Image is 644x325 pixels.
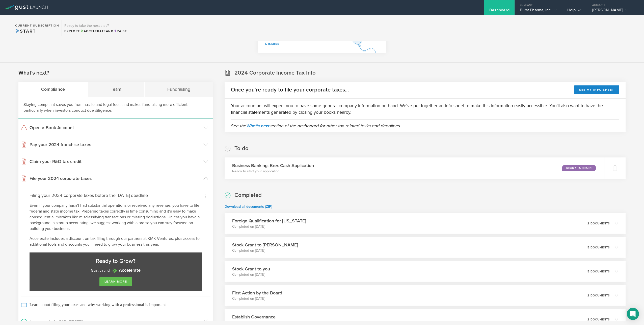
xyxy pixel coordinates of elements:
div: Open Intercom Messenger [627,308,639,320]
div: Ready to take the next step?ExploreAccelerateandRaise [62,20,129,36]
h2: What's next? [18,69,49,77]
p: Completed on [DATE] [232,272,270,277]
p: 2 documents [587,318,610,321]
a: Learn about filing your taxes and why working with a professional is important [18,296,213,313]
a: Dismiss [265,42,280,45]
h3: Establish Governance [232,314,276,320]
em: See the section of the dashboard for other tax related tasks and deadlines. [231,123,401,129]
h4: Filing your 2024 corporate taxes before the [DATE] deadline [30,192,202,199]
div: Compliance [18,82,88,97]
div: Team [88,82,145,97]
h3: First Action by the Board [232,290,282,296]
p: Gust Launch [35,267,197,273]
h2: Completed [234,192,262,199]
p: 5 documents [587,246,610,249]
p: Accelerate includes a discount on tax filing through our partners at KMK Ventures, plus access to... [30,236,202,247]
h2: Current Subscription [15,24,59,27]
strong: Accelerate [119,267,141,273]
button: See my info sheet [574,85,619,94]
p: Even if your company hasn’t had substantial operations or received any revenue, you have to file ... [30,203,202,232]
div: Business Banking: Brex Cash ApplicationReady to start your applicationReady to Begin [225,157,604,179]
h3: Pay your 2024 franchise taxes [30,141,201,148]
p: Completed on [DATE] [232,248,298,253]
div: Staying compliant saves you from hassle and legal fees, and makes fundraising more efficient, par... [18,97,213,119]
p: 2 documents [587,222,610,225]
p: 5 documents [587,270,610,273]
h2: 2024 Corporate Income Tax Info [234,69,316,77]
p: Completed on [DATE] [232,224,306,229]
h3: Stock Grant to [PERSON_NAME] [232,242,298,248]
h3: Business Banking: Brex Cash Application [232,162,314,169]
h3: Claim your R&D tax credit [30,158,201,165]
div: Fundraising [145,82,213,97]
h2: Once you're ready to file your corporate taxes... [231,86,349,94]
span: and [80,29,114,33]
div: Help [567,8,581,15]
h3: Incorporate in [US_STATE] [30,318,201,325]
p: 2 documents [587,294,610,297]
span: Raise [114,29,127,33]
div: Burst Pharma, Inc. [520,8,557,15]
span: Learn about filing your taxes and why working with a professional is important [21,296,210,313]
h3: Open a Bank Account [30,124,201,131]
h3: Ready to take the next step? [64,24,127,28]
a: Download all documents (ZIP) [225,204,272,209]
h2: To do [234,145,249,152]
h3: Foreign Qualification for [US_STATE] [232,218,306,224]
div: Dashboard [489,8,509,15]
h3: Stock Grant to you [232,266,270,272]
p: Your accountant will expect you to have some general company information on hand. We've put toget... [231,102,619,115]
a: What's next [246,123,270,129]
div: Ready to Begin [562,165,596,171]
div: [PERSON_NAME] [592,8,635,15]
p: Ready to start your application [232,169,314,174]
span: Accelerate [80,29,106,33]
p: Completed on [DATE] [232,296,282,301]
h3: File your 2024 corporate taxes [30,175,201,182]
h3: Ready to Grow? [35,258,197,265]
div: Explore [64,29,127,33]
span: Start [15,28,36,34]
a: learn more [99,277,132,286]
